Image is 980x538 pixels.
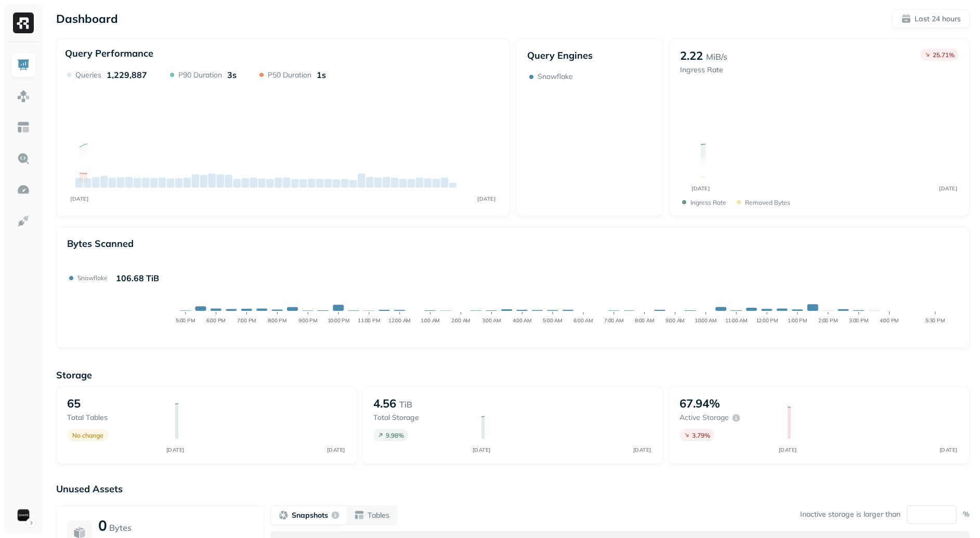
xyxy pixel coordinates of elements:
[206,317,226,323] tspan: 6:00 PM
[482,317,501,323] tspan: 3:00 AM
[358,317,381,323] tspan: 11:00 PM
[665,317,685,323] tspan: 9:00 AM
[574,317,593,323] tspan: 6:00 AM
[933,51,955,59] p: 25.71 %
[926,317,945,323] tspan: 5:30 PM
[939,447,957,453] tspan: [DATE]
[317,70,326,80] p: 1s
[538,72,573,82] p: Snowflake
[67,396,81,411] p: 65
[268,70,311,80] p: P50 Duration
[477,195,495,202] tspan: [DATE]
[788,317,807,323] tspan: 1:00 PM
[13,12,34,33] img: Ryft
[292,510,328,520] p: Snapshots
[692,185,710,191] tspan: [DATE]
[17,121,30,134] img: Asset Explorer
[778,447,796,453] tspan: [DATE]
[178,70,222,80] p: P90 Duration
[963,509,970,519] p: %
[77,274,108,282] p: Snowflake
[326,447,345,453] tspan: [DATE]
[75,70,101,80] p: Queries
[680,413,729,423] p: Active storage
[70,195,88,202] tspan: [DATE]
[451,317,471,323] tspan: 2:00 AM
[695,317,717,323] tspan: 10:00 AM
[17,89,30,103] img: Assets
[67,238,134,250] p: Bytes Scanned
[819,317,838,323] tspan: 2:00 PM
[680,396,720,411] p: 67.94%
[706,50,727,63] p: MiB/s
[605,317,624,323] tspan: 7:00 AM
[107,70,147,80] p: 1,229,887
[386,431,404,439] p: 9.98 %
[880,317,899,323] tspan: 4:00 PM
[725,317,748,323] tspan: 11:00 AM
[72,431,103,439] p: No change
[17,183,30,196] img: Optimization
[635,317,654,323] tspan: 8:00 AM
[745,199,790,206] p: Removed bytes
[16,508,31,522] img: Sonos
[109,521,132,534] p: Bytes
[368,510,389,520] p: Tables
[17,58,30,72] img: Dashboard
[227,70,237,80] p: 3s
[373,396,396,411] p: 4.56
[389,317,411,323] tspan: 12:00 AM
[17,152,30,165] img: Query Explorer
[543,317,563,323] tspan: 5:00 AM
[690,199,726,206] p: Ingress Rate
[17,214,30,228] img: Integrations
[939,185,958,191] tspan: [DATE]
[166,447,184,453] tspan: [DATE]
[914,14,961,24] p: Last 24 hours
[680,65,727,75] p: Ingress Rate
[527,49,652,61] p: Query Engines
[56,369,970,381] p: Storage
[421,317,440,323] tspan: 1:00 AM
[373,413,471,423] p: Total storage
[176,317,195,323] tspan: 5:00 PM
[633,447,651,453] tspan: [DATE]
[116,273,159,283] p: 106.68 TiB
[692,431,710,439] p: 3.79 %
[680,48,703,63] p: 2.22
[892,9,970,28] button: Last 24 hours
[56,483,970,495] p: Unused Assets
[328,317,350,323] tspan: 10:00 PM
[472,447,490,453] tspan: [DATE]
[298,317,318,323] tspan: 9:00 PM
[65,47,153,59] p: Query Performance
[513,317,532,323] tspan: 4:00 AM
[399,398,412,411] p: TiB
[850,317,869,323] tspan: 3:00 PM
[268,317,287,323] tspan: 8:00 PM
[800,509,900,519] p: Inactive storage is larger than
[237,317,256,323] tspan: 7:00 PM
[98,516,107,534] p: 0
[756,317,778,323] tspan: 12:00 PM
[56,11,118,26] p: Dashboard
[67,413,165,423] p: Total tables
